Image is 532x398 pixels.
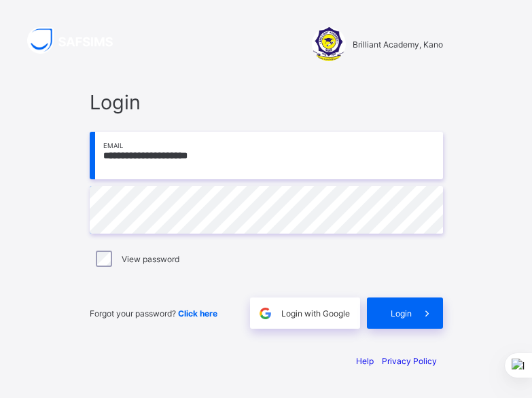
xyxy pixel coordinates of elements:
[356,356,374,366] a: Help
[391,308,412,319] span: Login
[122,254,179,264] label: View password
[258,306,273,321] img: google.396cfc9801f0270233282035f929180a.svg
[27,27,129,54] img: SAFSIMS Logo
[281,308,350,319] span: Login with Google
[178,308,217,319] a: Click here
[90,90,443,114] span: Login
[90,308,217,319] span: Forgot your password?
[382,356,437,366] a: Privacy Policy
[353,39,443,50] span: Brilliant Academy, Kano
